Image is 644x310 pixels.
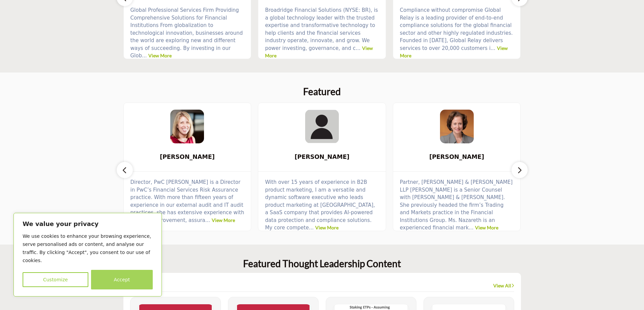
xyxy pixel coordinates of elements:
[170,110,204,143] img: Deanna Hohman
[315,225,339,230] a: View More
[268,152,376,161] span: [PERSON_NAME]
[23,220,153,228] p: We value your privacy
[400,6,514,60] p: Compliance without compromise Global Relay is a leading provider of end-to-end compliance solutio...
[475,225,498,230] a: View More
[148,53,172,58] a: View More
[393,148,521,166] a: [PERSON_NAME]
[142,53,147,59] span: ...
[265,178,379,232] p: With over 15 years of experience in B2B product marketing, I am a versatile and dynamic software ...
[23,272,88,287] button: Customize
[212,217,235,223] a: View More
[265,6,379,60] p: Broadridge Financial Solutions (NYSE: BR), is a global technology leader with the trusted experti...
[303,86,341,97] h2: Featured
[258,148,386,166] a: [PERSON_NAME]
[469,225,473,231] span: ...
[400,45,508,59] a: View More
[243,258,401,270] h2: Featured Thought Leadership Content
[91,270,153,289] button: Accept
[403,152,510,161] span: [PERSON_NAME]
[134,152,241,161] span: [PERSON_NAME]
[265,45,373,59] a: View More
[309,225,314,231] span: ...
[356,45,360,51] span: ...
[124,148,251,166] a: [PERSON_NAME]
[134,148,241,166] b: Deanna Hohman
[268,148,376,166] b: Garth Landers
[491,45,495,51] span: ...
[493,282,514,289] a: View All
[130,6,244,60] p: Global Professional Services Firm Providing Comprehensive Solutions for Financial Institutions Fr...
[440,110,474,143] img: Annette Nazareth
[23,232,153,264] p: We use cookies to enhance your browsing experience, serve personalised ads or content, and analys...
[400,178,514,232] p: Partner, [PERSON_NAME] & [PERSON_NAME] LLP [PERSON_NAME] is a Senior Counsel with [PERSON_NAME] &...
[403,148,510,166] b: Annette Nazareth
[130,178,244,224] p: Director, PwC [PERSON_NAME] is a Director in PwC’s Financial Services Risk Assurance practice. Wi...
[305,110,339,143] img: Garth Landers
[205,217,210,223] span: ...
